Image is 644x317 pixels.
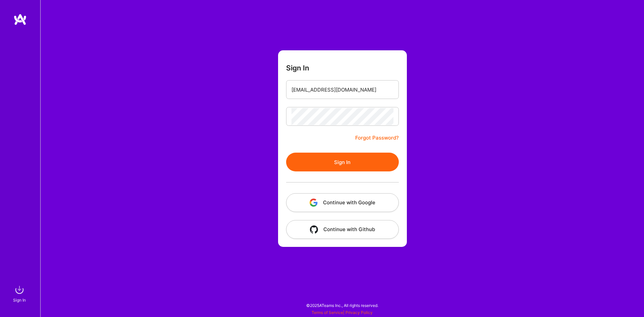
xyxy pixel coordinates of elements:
[345,310,373,315] a: Privacy Policy
[310,199,318,207] img: icon
[286,220,399,239] button: Continue with Github
[291,81,393,98] input: Email...
[286,193,399,212] button: Continue with Google
[355,134,399,142] a: Forgot Password?
[14,283,26,304] a: sign inSign In
[13,297,26,304] div: Sign In
[13,283,26,297] img: sign in
[13,13,27,25] img: logo
[286,153,399,171] button: Sign In
[286,64,309,72] h3: Sign In
[312,310,373,315] span: |
[40,297,644,314] div: © 2025 ATeams Inc., All rights reserved.
[310,225,318,233] img: icon
[312,310,343,315] a: Terms of Service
